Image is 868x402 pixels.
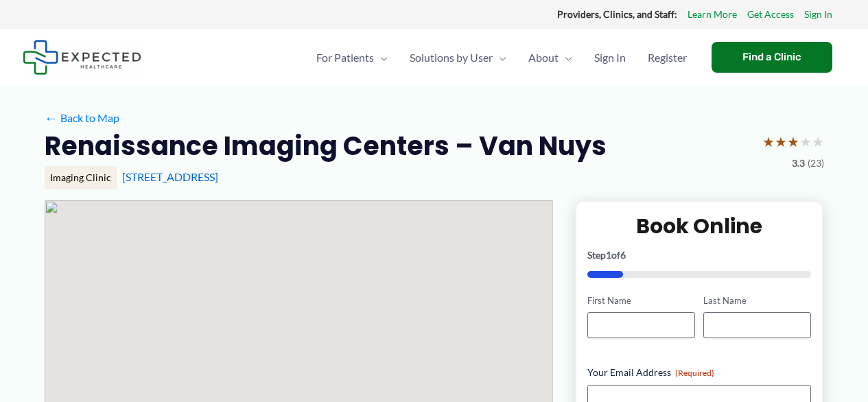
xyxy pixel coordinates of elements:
[587,366,812,379] label: Your Email Address
[688,5,737,23] a: Learn More
[410,34,493,82] span: Solutions by User
[517,34,583,82] a: AboutMenu Toggle
[305,34,399,82] a: For PatientsMenu Toggle
[316,34,374,82] span: For Patients
[775,129,787,154] span: ★
[23,40,141,75] img: Expected Healthcare Logo - side, dark font, small
[799,129,812,154] span: ★
[122,170,218,183] a: [STREET_ADDRESS]
[747,5,794,23] a: Get Access
[493,34,506,82] span: Menu Toggle
[559,34,572,82] span: Menu Toggle
[594,34,626,82] span: Sign In
[305,34,698,82] nav: Primary Site Navigation
[675,368,714,378] span: (Required)
[587,213,812,239] h2: Book Online
[703,294,811,307] label: Last Name
[528,34,559,82] span: About
[587,294,695,307] label: First Name
[712,42,832,73] a: Find a Clinic
[808,154,824,172] span: (23)
[792,154,805,172] span: 3.3
[762,129,775,154] span: ★
[557,8,677,20] strong: Providers, Clinics, and Staff:
[45,129,607,163] h2: Renaissance Imaging Centers – Van Nuys
[606,249,611,261] span: 1
[620,249,626,261] span: 6
[587,250,812,260] p: Step of
[399,34,517,82] a: Solutions by UserMenu Toggle
[804,5,832,23] a: Sign In
[45,111,58,124] span: ←
[45,166,117,189] div: Imaging Clinic
[648,34,687,82] span: Register
[583,34,637,82] a: Sign In
[812,129,824,154] span: ★
[787,129,799,154] span: ★
[45,108,119,128] a: ←Back to Map
[637,34,698,82] a: Register
[374,34,388,82] span: Menu Toggle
